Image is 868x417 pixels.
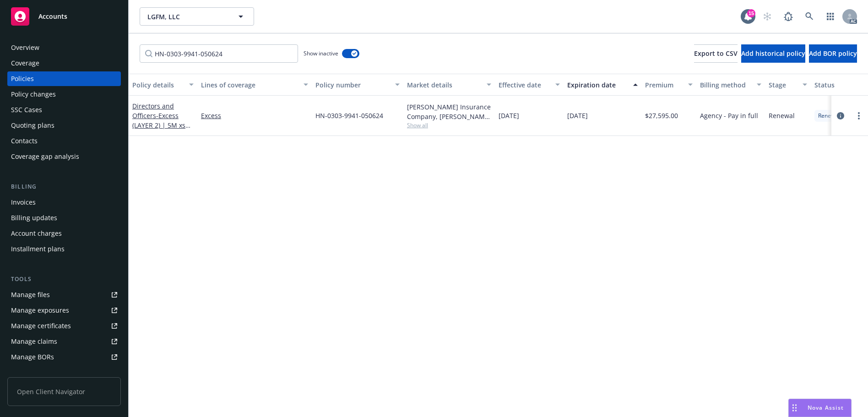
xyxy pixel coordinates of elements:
[129,74,197,96] button: Policy details
[11,149,79,164] div: Coverage gap analysis
[700,111,758,120] span: Agency - Pay in full
[700,80,751,90] div: Billing method
[7,103,121,117] a: SSC Cases
[853,110,864,121] a: more
[201,80,298,90] div: Lines of coverage
[11,334,57,349] div: Manage claims
[312,74,403,96] button: Policy number
[694,49,738,58] span: Export to CSV
[835,110,846,121] a: circleInformation
[7,87,121,102] a: Policy changes
[7,118,121,133] a: Quoting plans
[11,118,54,133] div: Quoting plans
[769,111,795,120] span: Renewal
[567,111,588,120] span: [DATE]
[788,399,852,417] button: Nova Assist
[304,49,338,57] span: Show inactive
[147,12,227,22] span: LGFM, LLC
[641,74,696,96] button: Premium
[11,226,62,241] div: Account charges
[132,80,184,90] div: Policy details
[758,7,776,26] a: Start snowing
[11,40,39,55] div: Overview
[11,211,57,225] div: Billing updates
[11,319,71,333] div: Manage certificates
[11,350,54,364] div: Manage BORs
[495,74,564,96] button: Effective date
[197,74,312,96] button: Lines of coverage
[7,195,121,210] a: Invoices
[7,303,121,318] a: Manage exposures
[741,44,805,63] button: Add historical policy
[11,365,81,380] div: Summary of insurance
[7,377,121,406] span: Open Client Navigator
[808,404,844,412] span: Nova Assist
[499,80,550,90] div: Effective date
[11,56,39,70] div: Coverage
[499,111,519,120] span: [DATE]
[809,49,857,58] span: Add BOR policy
[696,74,765,96] button: Billing method
[779,7,797,26] a: Report a Bug
[7,40,121,55] a: Overview
[645,111,678,120] span: $27,595.00
[132,111,190,139] span: - Excess (LAYER 2) | 5M xs 10M
[11,242,65,256] div: Installment plans
[11,195,36,210] div: Invoices
[564,74,641,96] button: Expiration date
[7,287,121,302] a: Manage files
[407,121,491,129] span: Show all
[315,111,383,120] span: HN-0303-9941-050624
[747,9,755,17] div: 15
[809,44,857,63] button: Add BOR policy
[7,211,121,225] a: Billing updates
[11,287,50,302] div: Manage files
[11,303,69,318] div: Manage exposures
[7,365,121,380] a: Summary of insurance
[7,319,121,333] a: Manage certificates
[38,13,67,20] span: Accounts
[11,87,56,102] div: Policy changes
[403,74,495,96] button: Market details
[7,334,121,349] a: Manage claims
[11,134,38,148] div: Contacts
[7,71,121,86] a: Policies
[315,80,390,90] div: Policy number
[7,182,121,191] div: Billing
[789,399,800,417] div: Drag to move
[407,102,491,121] div: [PERSON_NAME] Insurance Company, [PERSON_NAME] Insurance Group
[7,134,121,148] a: Contacts
[645,80,683,90] div: Premium
[7,242,121,256] a: Installment plans
[11,103,42,117] div: SSC Cases
[7,4,121,29] a: Accounts
[407,80,481,90] div: Market details
[7,275,121,284] div: Tools
[140,44,298,63] input: Filter by keyword...
[201,111,308,120] a: Excess
[11,71,34,86] div: Policies
[7,149,121,164] a: Coverage gap analysis
[821,7,840,26] a: Switch app
[818,112,841,120] span: Renewed
[741,49,805,58] span: Add historical policy
[7,350,121,364] a: Manage BORs
[769,80,797,90] div: Stage
[7,226,121,241] a: Account charges
[7,56,121,70] a: Coverage
[567,80,628,90] div: Expiration date
[800,7,819,26] a: Search
[765,74,811,96] button: Stage
[694,44,738,63] button: Export to CSV
[140,7,254,26] button: LGFM, LLC
[132,102,185,139] a: Directors and Officers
